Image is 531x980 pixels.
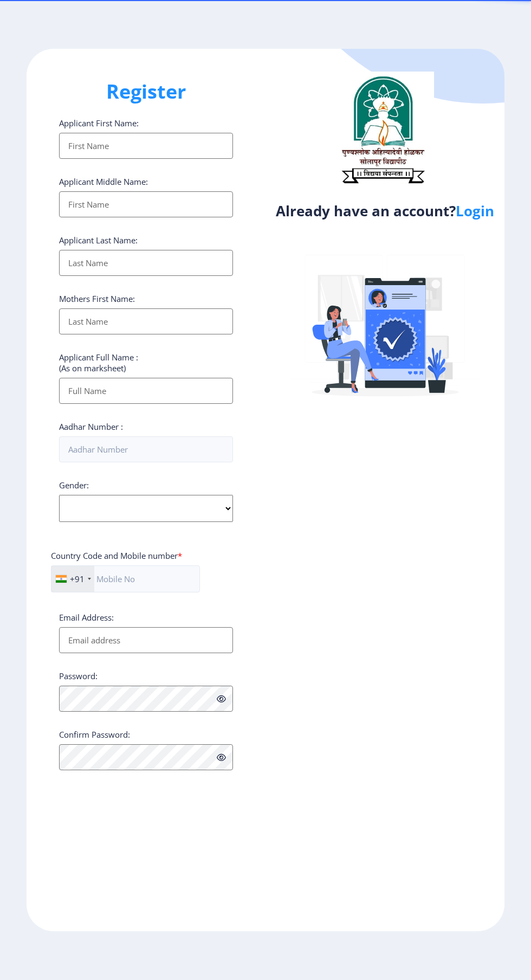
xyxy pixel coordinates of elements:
[59,421,123,432] label: Aadhar Number :
[59,436,233,462] input: Aadhar Number
[59,612,114,623] label: Email Address:
[59,670,98,681] label: Password:
[59,176,148,187] label: Applicant Middle Name:
[59,480,89,491] label: Gender:
[59,118,139,128] label: Applicant First Name:
[59,308,233,334] input: Last Name
[59,133,233,159] input: First Name
[59,250,233,276] input: Last Name
[59,79,233,105] h1: Register
[51,550,182,561] label: Country Code and Mobile number
[274,202,496,220] h4: Already have an account?
[59,627,233,653] input: Email address
[59,729,130,740] label: Confirm Password:
[456,201,494,221] a: Login
[51,565,200,592] input: Mobile No
[59,293,135,304] label: Mothers First Name:
[59,235,138,246] label: Applicant Last Name:
[59,352,138,373] label: Applicant Full Name : (As on marksheet)
[331,72,434,188] img: logo
[290,234,480,424] img: Verified-rafiki.svg
[51,566,94,592] div: India (भारत): +91
[59,378,233,404] input: Full Name
[70,573,85,584] div: +91
[59,191,233,217] input: First Name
